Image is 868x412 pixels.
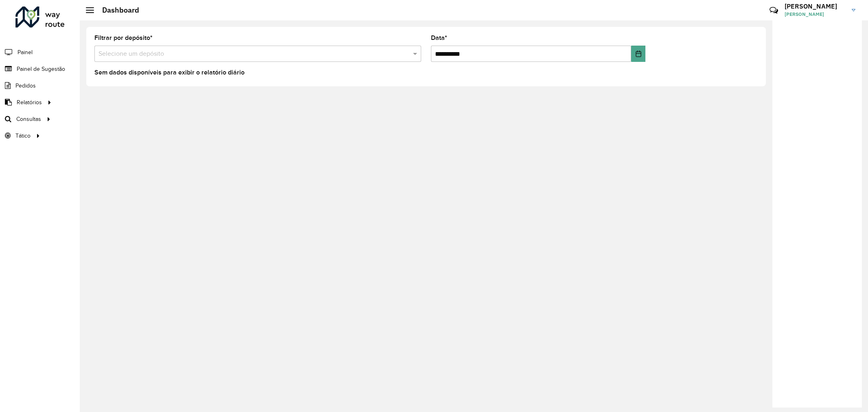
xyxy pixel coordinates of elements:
span: Painel [17,48,33,57]
label: Filtrar por depósito [94,33,153,43]
span: Pedidos [15,81,36,90]
a: Contato Rápido [765,2,783,19]
span: Painel de Sugestão [17,65,65,73]
h2: Dashboard [94,6,139,15]
label: Data [431,33,447,43]
span: Relatórios [17,98,42,107]
span: Consultas [16,115,41,123]
span: [PERSON_NAME] [785,11,846,18]
h3: [PERSON_NAME] [785,2,846,10]
label: Sem dados disponíveis para exibir o relatório diário [94,68,245,77]
button: Choose Date [631,46,645,62]
span: Tático [15,131,31,140]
